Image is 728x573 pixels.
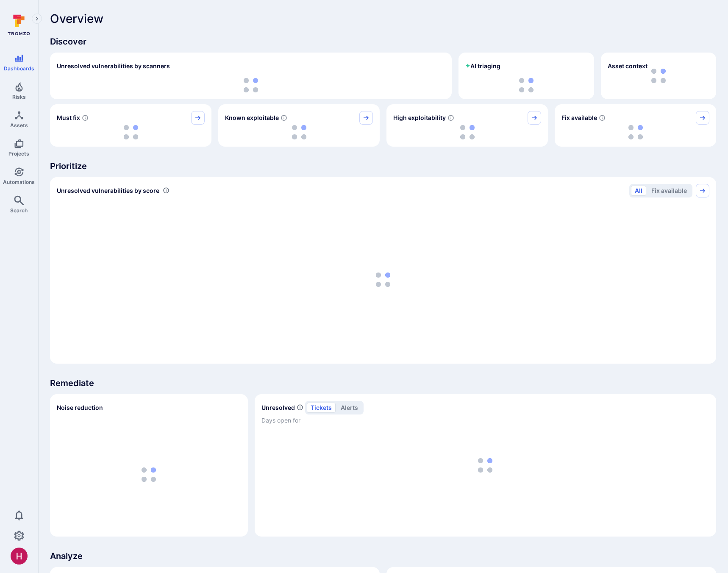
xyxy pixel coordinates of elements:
[3,179,35,185] span: Automations
[460,125,475,139] img: Loading...
[393,114,446,122] span: High exploitability
[11,548,28,565] div: Harshil Parikh
[608,62,647,70] span: Asset context
[8,150,29,157] span: Projects
[34,15,40,22] i: Expand navigation menu
[225,114,279,122] span: Known exploitable
[647,186,691,196] button: Fix available
[465,78,587,92] div: loading spinner
[376,273,390,287] img: Loading...
[32,14,42,24] button: Expand navigation menu
[628,125,643,139] img: Loading...
[163,186,169,195] div: Number of vulnerabilities in status 'Open' 'Triaged' and 'In process' grouped by score
[599,114,606,121] svg: Vulnerabilities with fix available
[4,65,34,72] span: Dashboards
[57,78,445,92] div: loading spinner
[393,125,541,140] div: loading spinner
[297,403,303,412] span: Number of unresolved items by priority and days open
[124,125,138,139] img: Loading...
[57,203,709,357] div: loading spinner
[142,467,156,482] img: Loading...
[225,125,373,140] div: loading spinner
[281,114,287,121] svg: Confirmed exploitable by KEV
[561,125,709,140] div: loading spinner
[261,403,295,412] h2: Unresolved
[10,207,28,214] span: Search
[50,104,211,147] div: Must fix
[50,36,716,47] span: Discover
[12,94,26,100] span: Risks
[57,62,170,70] h2: Unresolved vulnerabilities by scanners
[386,104,548,147] div: High exploitability
[555,104,716,147] div: Fix available
[519,78,533,92] img: Loading...
[561,114,597,122] span: Fix available
[261,416,709,425] span: Days open for
[57,420,241,530] div: loading spinner
[50,377,716,389] span: Remediate
[447,114,454,121] svg: EPSS score ≥ 0.7
[307,403,336,413] button: tickets
[50,160,716,172] span: Prioritize
[10,122,28,128] span: Assets
[337,403,362,413] button: alerts
[50,12,103,25] span: Overview
[218,104,380,147] div: Known exploitable
[57,114,80,122] span: Must fix
[57,186,159,195] span: Unresolved vulnerabilities by score
[57,404,103,411] span: Noise reduction
[244,78,258,92] img: Loading...
[11,548,28,565] img: ACg8ocKzQzwPSwOZT_k9C736TfcBpCStqIZdMR9gXOhJgTaH9y_tsw=s96-c
[57,125,205,140] div: loading spinner
[50,550,716,562] span: Analyze
[465,62,500,70] h2: AI triaging
[631,186,646,196] button: All
[82,114,89,121] svg: Risk score >=40 , missed SLA
[292,125,306,139] img: Loading...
